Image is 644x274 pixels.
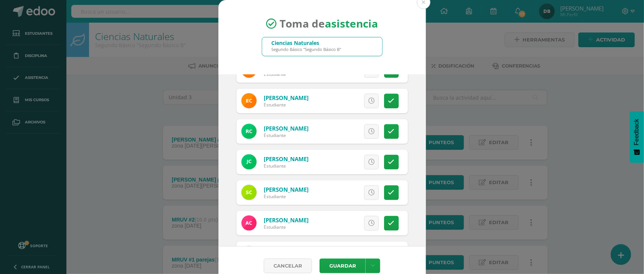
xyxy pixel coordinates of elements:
[328,125,349,139] span: Excusa
[264,94,309,102] a: [PERSON_NAME]
[264,259,312,273] a: Cancelar
[241,124,257,139] img: a373fd2f017897398777ac8a2a171e38.png
[272,39,341,46] div: Ciencias Naturales
[264,186,309,193] a: [PERSON_NAME]
[241,216,257,231] img: 89689696a8146b4bfd67691ccf7c4434.png
[633,119,640,145] span: Feedback
[320,259,366,273] button: Guardar
[241,185,257,200] img: aacb269d2470f736aafb48388fb54ae0.png
[264,155,309,163] a: [PERSON_NAME]
[272,46,341,52] div: Segundo Básico "Segundo Básico B"
[328,186,349,200] span: Excusa
[328,216,349,230] span: Excusa
[264,102,309,108] div: Estudiante
[264,125,309,132] a: [PERSON_NAME]
[264,132,309,139] div: Estudiante
[328,155,349,169] span: Excusa
[241,93,257,108] img: 87cb9c11839e64357091290bcaa00faa.png
[264,193,309,200] div: Estudiante
[262,37,382,56] input: Busca un grado o sección aquí...
[241,154,257,169] img: 8d4806104fa2e3c4c9843fce5cff136a.png
[280,17,378,31] span: Toma de
[264,224,309,230] div: Estudiante
[630,111,644,163] button: Feedback - Mostrar encuesta
[325,17,378,31] strong: asistencia
[328,94,349,108] span: Excusa
[264,216,309,224] a: [PERSON_NAME]
[264,163,309,169] div: Estudiante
